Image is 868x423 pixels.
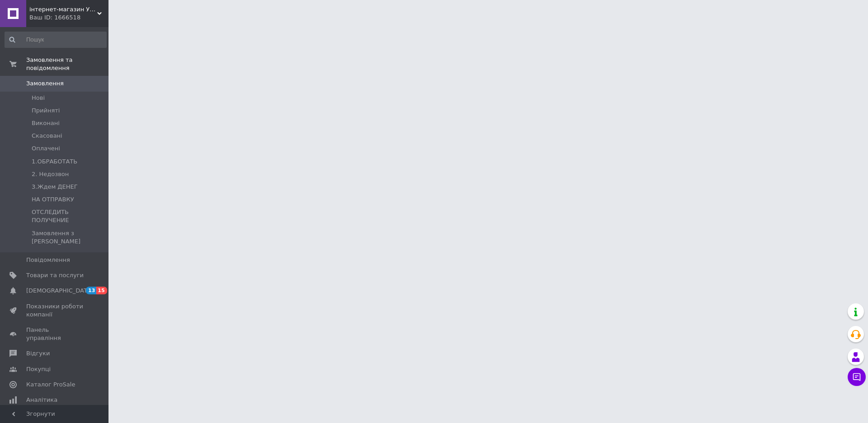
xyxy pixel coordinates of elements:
span: [DEMOGRAPHIC_DATA] [26,287,93,295]
span: Аналітика [26,396,57,404]
span: Скасовані [32,132,62,140]
span: Оплачені [32,144,60,153]
span: Покупці [26,365,51,373]
span: Нові [32,94,45,102]
button: Чат з покупцем [848,368,866,386]
div: Ваш ID: 1666518 [29,14,108,22]
span: 3.Ждем ДЕНЕГ [32,183,78,191]
span: Показники роботи компанії [26,302,84,319]
span: 1.ОБРАБОТАТЬ [32,158,77,166]
span: 13 [86,287,96,294]
span: Повідомлення [26,256,70,264]
span: інтернет-магазин Умнічка - книги, іграшки, набори для творчості [29,5,97,14]
span: Товари та послуги [26,271,84,279]
span: Відгуки [26,349,50,358]
span: НА ОТПРАВКУ [32,195,74,204]
span: Замовлення та повідомлення [26,56,108,72]
span: 15 [96,287,107,294]
span: ОТСЛЕДИТЬ ПОЛУЧЕНИЕ [32,208,106,224]
span: Каталог ProSale [26,381,75,389]
span: Прийняті [32,107,60,115]
span: 2. Недозвон [32,170,69,178]
span: Панель управління [26,326,84,342]
span: Замовлення з [PERSON_NAME] [32,229,106,246]
input: Пошук [5,32,107,48]
span: Виконані [32,119,60,127]
span: Замовлення [26,79,64,88]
